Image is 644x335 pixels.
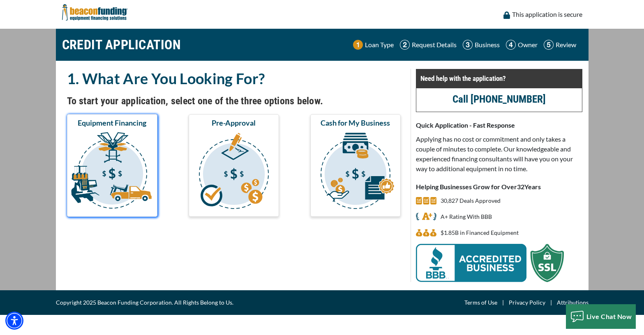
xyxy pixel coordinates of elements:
p: Quick Application - Fast Response [416,120,582,130]
p: Loan Type [365,40,394,50]
button: Pre-Approval [189,114,279,217]
p: Helping Businesses Grow for Over Years [416,182,582,192]
button: Live Chat Now [566,304,636,329]
img: Step 3 [463,40,473,50]
img: Step 4 [506,40,516,50]
p: Need help with the application? [420,73,578,83]
div: Accessibility Menu [5,312,23,330]
img: Equipment Financing [69,131,156,213]
span: Cash for My Business [321,118,390,128]
a: Terms of Use [464,298,497,307]
p: Request Details [412,40,457,50]
img: Step 2 [400,40,410,50]
img: Pre-Approval [190,131,277,213]
span: | [497,298,509,307]
h2: 1. What Are You Looking For? [67,69,401,88]
p: A+ Rating With BBB [441,212,492,222]
span: Live Chat Now [586,312,632,320]
span: 32 [517,183,524,190]
h4: To start your application, select one of the three options below. [67,94,401,108]
img: Cash for My Business [312,131,399,213]
p: 30,827 Deals Approved [441,196,501,206]
span: Copyright 2025 Beacon Funding Corporation. All Rights Belong to Us. [56,298,233,307]
button: Equipment Financing [67,114,157,217]
img: lock icon to convery security [503,11,510,19]
button: Cash for My Business [310,114,401,217]
p: This application is secure [512,9,582,19]
img: Step 5 [544,40,554,50]
img: Step 1 [353,40,363,50]
a: call (847) 897-2499 [452,93,546,105]
p: $1,847,959,872 in Financed Equipment [441,228,519,238]
img: BBB Acredited Business and SSL Protection [416,244,564,282]
p: Business [475,40,500,50]
a: Attributions [557,298,589,307]
p: Review [556,40,576,50]
span: Pre-Approval [212,118,256,128]
span: | [545,298,557,307]
p: Owner [518,40,538,50]
p: Applying has no cost or commitment and only takes a couple of minutes to complete. Our knowledgea... [416,134,582,174]
a: Privacy Policy [509,298,545,307]
h1: CREDIT APPLICATION [62,33,181,57]
span: Equipment Financing [78,118,146,128]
